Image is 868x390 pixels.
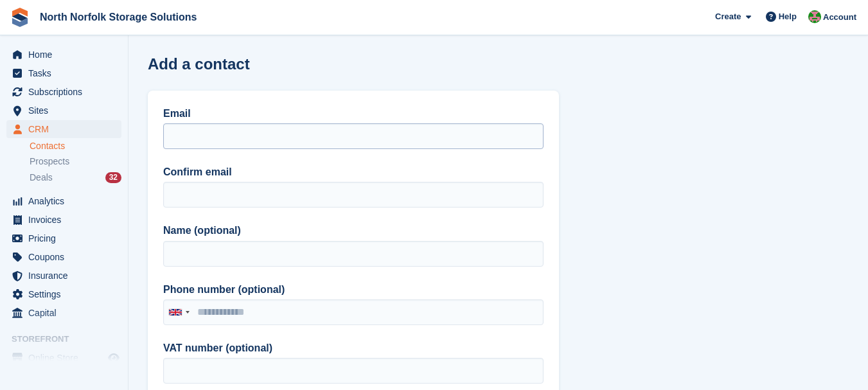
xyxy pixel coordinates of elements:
[6,267,121,285] a: menu
[6,64,121,82] a: menu
[105,172,121,183] div: 32
[28,248,105,266] span: Coupons
[28,211,105,229] span: Invoices
[28,304,105,322] span: Capital
[28,285,105,303] span: Settings
[6,285,121,303] a: menu
[12,333,128,346] span: Storefront
[28,192,105,210] span: Analytics
[30,172,53,184] span: Deals
[779,10,797,23] span: Help
[28,229,105,247] span: Pricing
[823,11,856,24] span: Account
[715,10,741,23] span: Create
[163,106,544,121] label: Email
[28,83,105,101] span: Subscriptions
[28,46,105,64] span: Home
[28,120,105,138] span: CRM
[28,102,105,120] span: Sites
[808,10,821,23] img: Katherine Phelps
[28,64,105,82] span: Tasks
[163,341,544,356] label: VAT number (optional)
[6,211,121,229] a: menu
[6,349,121,367] a: menu
[35,6,202,28] a: North Norfolk Storage Solutions
[6,304,121,322] a: menu
[6,229,121,247] a: menu
[148,55,250,73] h1: Add a contact
[30,171,121,184] a: Deals 32
[106,350,121,366] a: Preview store
[6,192,121,210] a: menu
[10,8,30,27] img: stora-icon-8386f47178a22dfd0bd8f6a31ec36ba5ce8667c1dd55bd0f319d3a0aa187defe.svg
[28,349,105,367] span: Online Store
[6,83,121,101] a: menu
[30,140,121,152] a: Contacts
[6,46,121,64] a: menu
[6,102,121,120] a: menu
[28,267,105,285] span: Insurance
[163,282,544,297] label: Phone number (optional)
[30,155,121,168] a: Prospects
[6,120,121,138] a: menu
[163,164,544,180] label: Confirm email
[30,155,69,168] span: Prospects
[163,223,544,238] label: Name (optional)
[6,248,121,266] a: menu
[164,300,193,324] div: United Kingdom: +44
